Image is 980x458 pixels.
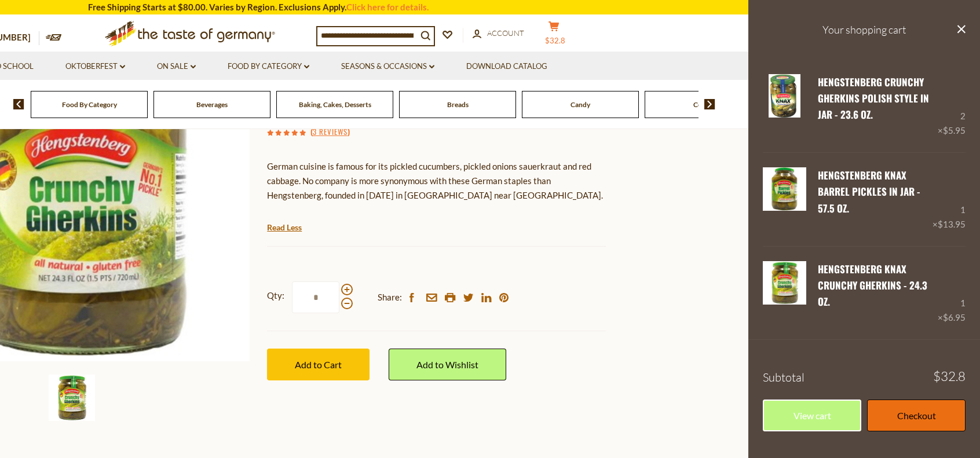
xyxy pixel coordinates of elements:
[693,100,713,109] a: Cereal
[938,261,966,325] div: 1 ×
[228,60,309,73] a: Food By Category
[763,261,806,305] img: Hengstenberg Knax Crunchy Gherkins
[341,60,434,73] a: Seasons & Occasions
[62,100,117,109] a: Food By Category
[49,375,95,421] img: Hengstenberg Knax Crunchy Gherkins
[938,74,966,138] div: 2 ×
[704,99,715,109] img: next arrow
[818,75,929,122] a: Hengstenberg Crunchy Gherkins Polish Style in Jar - 23.6 oz.
[763,167,806,211] img: Hengstenberg Knax Barrel Pickles in Jar - 57.5 oz.
[65,60,125,73] a: Oktoberfest
[943,125,966,135] span: $5.95
[933,370,966,383] span: $32.8
[378,290,402,305] span: Share:
[818,168,920,215] a: Hengstenberg Knax Barrel Pickles in Jar - 57.5 oz.
[763,261,806,325] a: Hengstenberg Knax Crunchy Gherkins
[933,167,966,232] div: 1 ×
[447,100,469,109] a: Breads
[545,36,565,45] span: $32.8
[292,281,339,313] input: Qty:
[313,126,348,138] a: 3 Reviews
[13,99,24,109] img: previous arrow
[571,100,590,109] a: Candy
[763,400,861,431] a: View cart
[295,359,342,370] span: Add to Cart
[346,2,429,12] a: Click here for details.
[818,262,927,309] a: Hengstenberg Knax Crunchy Gherkins - 24.3 oz.
[267,159,606,203] p: German cuisine is famous for its pickled cucumbers, pickled onions sauerkraut and red cabbage. No...
[196,100,228,109] a: Beverages
[536,21,571,50] button: $32.8
[473,27,524,40] a: Account
[763,74,806,118] img: Hengstenberg Knax Crunchy Gherkins Polish Style in Jar
[157,60,196,73] a: On Sale
[487,28,524,38] span: Account
[763,167,806,232] a: Hengstenberg Knax Barrel Pickles in Jar - 57.5 oz.
[267,349,370,380] button: Add to Cart
[763,370,805,384] span: Subtotal
[267,222,302,233] a: Read Less
[943,312,966,323] span: $6.95
[466,60,547,73] a: Download Catalog
[299,100,371,109] a: Baking, Cakes, Desserts
[867,400,966,431] a: Checkout
[267,288,284,303] strong: Qty:
[310,126,350,137] span: ( )
[763,74,806,138] a: Hengstenberg Knax Crunchy Gherkins Polish Style in Jar
[938,219,966,229] span: $13.95
[389,349,506,380] a: Add to Wishlist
